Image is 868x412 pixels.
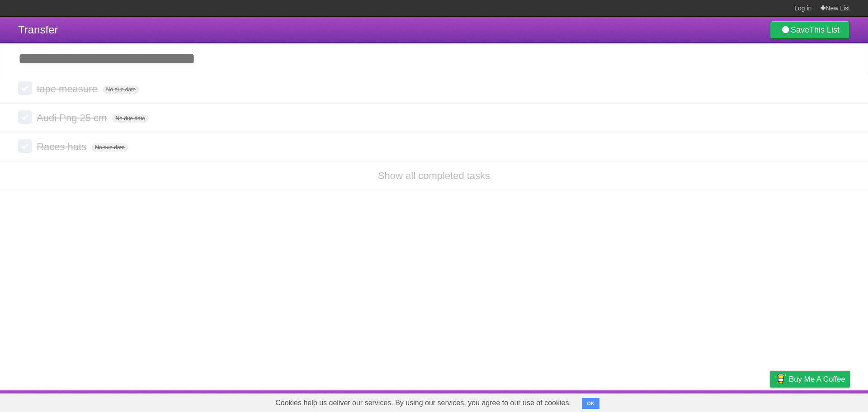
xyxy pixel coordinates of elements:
[727,393,747,410] a: Terms
[774,371,787,387] img: Buy me a coffee
[91,143,128,152] span: No due date
[582,398,599,409] button: OK
[18,110,32,124] label: Done
[770,21,850,39] a: SaveThis List
[793,393,850,410] a: Suggest a feature
[37,83,100,95] span: tape measure
[679,393,716,410] a: Developers
[378,170,490,181] a: Show all completed tasks
[103,85,139,94] span: No due date
[18,139,32,153] label: Done
[650,393,669,410] a: About
[18,81,32,95] label: Done
[758,393,782,410] a: Privacy
[18,24,58,36] span: Transfer
[789,371,845,387] span: Buy me a coffee
[112,114,149,123] span: No due date
[770,371,850,388] a: Buy me a coffee
[37,112,109,123] span: Audi Png 25 cm
[37,141,89,152] span: Races hats
[809,25,840,34] b: This List
[266,394,580,412] span: Cookies help us deliver our services. By using our services, you agree to our use of cookies.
